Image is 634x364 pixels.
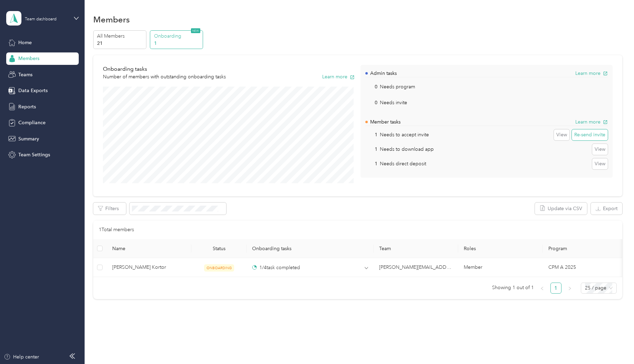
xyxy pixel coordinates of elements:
span: Teams [18,71,32,78]
div: Page Size [581,283,617,294]
th: Name [107,239,191,258]
p: Needs direct deposit [380,160,426,167]
p: Needs program [380,83,415,90]
h1: Members [93,16,130,23]
p: Member tasks [370,118,401,126]
p: 1 Total members [99,226,134,234]
span: ONBOARDING [204,264,234,272]
p: 0 [365,99,377,106]
button: View [592,158,608,169]
p: Needs invite [380,99,407,106]
p: 1 [154,40,201,47]
p: Onboarding [154,32,201,40]
button: View [554,129,569,140]
span: right [568,286,572,291]
span: Reports [18,103,36,110]
button: right [564,283,575,294]
span: [PERSON_NAME] Kortor [112,264,186,271]
p: Number of members with outstanding onboarding tasks [103,73,226,80]
th: Onboarding tasks [247,239,374,258]
th: Program [543,239,625,258]
li: 1 [550,283,561,294]
a: 1 [551,283,561,293]
td: Watson Kortor [107,258,191,277]
td: eric.mcclenny@optioncare.com [374,258,458,277]
span: Summary [18,135,39,142]
div: 1 / 4 task completed [252,264,300,271]
td: CPM A 2025 [543,258,625,277]
button: Help center [4,353,39,361]
th: Roles [458,239,543,258]
button: Learn more [575,118,608,126]
th: Status [191,239,246,258]
span: 25 / page [585,283,613,293]
button: View [592,144,608,155]
p: 21 [97,40,144,47]
button: left [537,283,548,294]
p: Admin tasks [370,70,397,77]
button: Re-send invite [572,129,608,140]
span: Compliance [18,119,46,126]
span: Team Settings [18,151,50,158]
p: 1 [365,146,377,153]
span: Name [112,246,186,252]
span: Home [18,39,32,46]
button: Update via CSV [535,203,587,215]
p: Needs to download app [380,146,434,153]
div: Team dashboard [25,17,57,21]
button: Export [591,203,622,215]
span: Data Exports [18,87,48,94]
p: Onboarding tasks [103,65,226,73]
li: Previous Page [537,283,548,294]
span: NEW [191,28,200,33]
p: 1 [365,131,377,138]
p: All Members [97,32,144,40]
span: left [540,286,544,291]
span: Showing 1 out of 1 [492,283,534,293]
p: Needs to accept invite [380,131,429,138]
p: 0 [365,83,377,90]
td: ONBOARDING [191,258,246,277]
li: Next Page [564,283,575,294]
p: 1 [365,160,377,167]
iframe: Everlance-gr Chat Button Frame [595,325,634,364]
span: Members [18,55,39,62]
button: Learn more [322,73,355,80]
button: Learn more [575,70,608,77]
th: Team [374,239,458,258]
button: Filters [93,203,126,215]
td: Member [458,258,543,277]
